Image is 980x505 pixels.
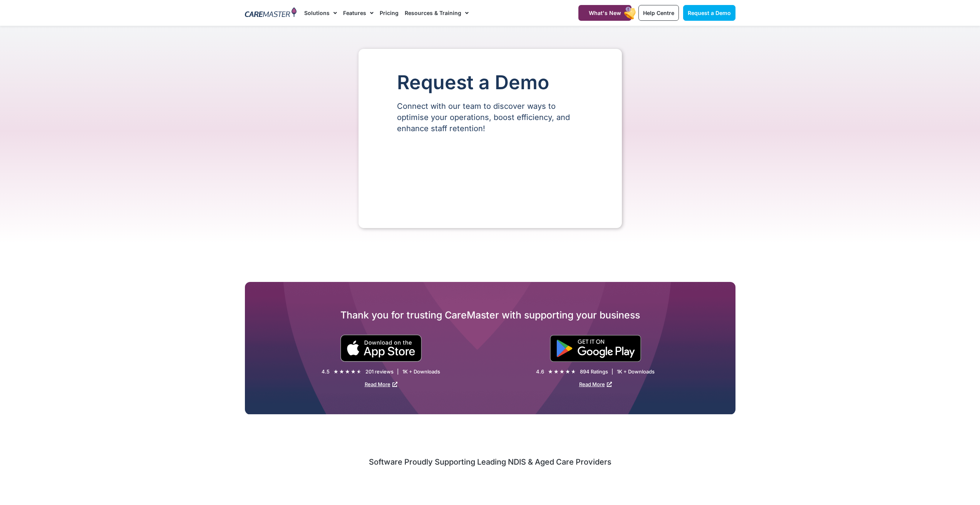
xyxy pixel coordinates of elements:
[339,368,344,376] i: ★
[579,381,612,387] a: Read More
[548,368,576,376] div: 4.6/5
[357,368,362,376] i: ★
[345,368,350,376] i: ★
[560,368,565,376] i: ★
[333,368,362,376] div: 4.5/5
[580,368,655,375] div: 894 Ratings | 1K + Downloads
[554,368,559,376] i: ★
[245,457,735,467] h2: Software Proudly Supporting Leading NDIS & Aged Care Providers
[643,10,674,16] span: Help Centre
[322,368,330,375] div: 4.5
[365,368,440,375] div: 201 reviews | 1K + Downloads
[351,368,356,376] i: ★
[340,335,422,362] img: small black download on the apple app store button.
[683,5,735,21] a: Request a Demo
[397,72,583,93] h1: Request a Demo
[550,335,641,362] img: "Get is on" Black Google play button.
[536,368,544,375] div: 4.6
[688,10,731,16] span: Request a Demo
[548,368,553,376] i: ★
[333,368,338,376] i: ★
[565,368,570,376] i: ★
[365,381,397,387] a: Read More
[245,309,735,321] h2: Thank you for trusting CareMaster with supporting your business
[245,7,297,19] img: CareMaster Logo
[397,101,583,134] p: Connect with our team to discover ways to optimise your operations, boost efficiency, and enhance...
[571,368,576,376] i: ★
[589,10,621,16] span: What's New
[397,147,583,205] iframe: Form 0
[638,5,679,21] a: Help Centre
[578,5,632,21] a: What's New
